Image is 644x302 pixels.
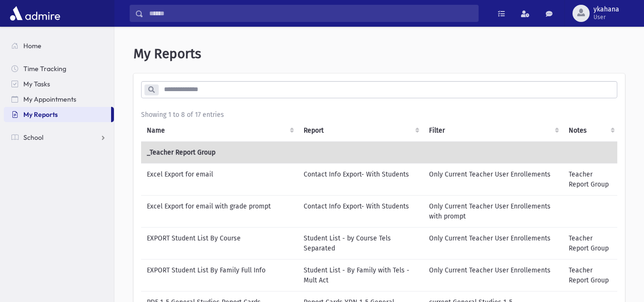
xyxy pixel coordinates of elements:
a: My Appointments [4,92,114,107]
th: Report: activate to sort column ascending [298,120,423,142]
th: Name: activate to sort column ascending [141,120,298,142]
td: Only Current Teacher User Enrollements [423,227,563,259]
a: My Tasks [4,76,114,92]
span: ykahana [593,6,619,13]
td: Excel Export for email [141,163,298,195]
td: EXPORT Student List By Course [141,227,298,259]
td: Only Current Teacher User Enrollements [423,259,563,291]
td: Excel Export for email with grade prompt [141,195,298,227]
td: Only Current Teacher User Enrollements [423,163,563,195]
input: Search [143,5,478,22]
td: Only Current Teacher User Enrollements with prompt [423,195,563,227]
a: Time Tracking [4,61,114,76]
td: Contact Info Export- With Students [298,163,423,195]
span: Time Tracking [23,64,66,73]
span: My Appointments [23,95,76,104]
td: Contact Info Export- With Students [298,195,423,227]
img: AdmirePro [8,4,62,23]
a: School [4,130,114,145]
span: My Tasks [23,80,50,88]
td: Teacher Report Group [563,227,619,259]
th: Filter : activate to sort column ascending [423,120,563,142]
div: Showing 1 to 8 of 17 entries [141,110,617,120]
span: Home [23,42,41,50]
a: My Reports [4,107,111,122]
span: My Reports [23,110,58,119]
th: Notes : activate to sort column ascending [563,120,619,142]
td: EXPORT Student List By Family Full Info [141,259,298,291]
td: _Teacher Report Group [141,141,619,163]
span: My Reports [133,46,201,62]
td: Teacher Report Group [563,163,619,195]
a: Home [4,38,114,53]
span: User [593,13,619,21]
span: School [23,133,43,142]
td: Teacher Report Group [563,259,619,291]
td: Student List - By Family with Tels - Mult Act [298,259,423,291]
td: Student List - by Course Tels Separated [298,227,423,259]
